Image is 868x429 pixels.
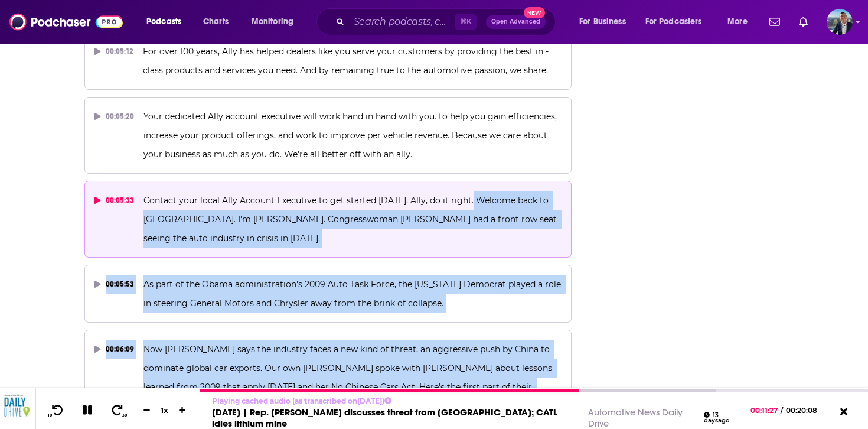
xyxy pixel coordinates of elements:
[783,406,829,415] span: 00:20:08
[455,14,477,30] span: ⌘ K
[84,32,572,90] button: 00:05:12For over 100 years, Ally has helped dealers like you serve your customers by providing th...
[638,12,719,31] button: open menu
[146,14,181,30] span: Podcasts
[349,12,455,31] input: Search podcasts, credits, & more...
[143,46,549,76] span: For over 100 years, Ally has helped dealers like you serve your customers by providing the best i...
[750,406,781,415] span: 00:11:27
[84,265,572,323] button: 00:05:53As part of the Obama administration's 2009 Auto Task Force, the [US_STATE] Democrat playe...
[827,9,853,35] span: Logged in as andrewmamo5
[94,191,134,210] div: 00:05:33
[704,412,740,424] div: 13 days ago
[84,330,572,425] button: 00:06:09Now [PERSON_NAME] says the industry faces a new kind of threat, an aggressive push by Chi...
[84,97,572,174] button: 00:05:20Your dedicated Ally account executive will work hand in hand with you. to help you gain e...
[94,42,133,61] div: 00:05:12
[212,396,740,405] p: Playing cached audio (as transcribed on [DATE] )
[781,406,783,415] span: /
[645,14,702,30] span: For Podcasters
[719,12,762,31] button: open menu
[48,413,52,418] span: 10
[143,111,559,160] span: Your dedicated Ally account executive will work hand in hand with you. to help you gain efficienc...
[203,14,229,30] span: Charts
[94,340,134,359] div: 00:06:09
[84,181,572,258] button: 00:05:33Contact your local Ally Account Executive to get started [DATE]. Ally, do it right. Welco...
[252,14,293,30] span: Monitoring
[94,275,134,294] div: 00:05:53
[45,403,68,418] button: 10
[827,9,853,35] button: Show profile menu
[765,12,785,32] a: Show notifications dropdown
[138,12,197,31] button: open menu
[491,19,540,25] span: Open Advanced
[143,195,559,243] span: Contact your local Ally Account Executive to get started [DATE]. Ally, do it right. Welcome back ...
[243,12,309,31] button: open menu
[143,279,563,308] span: As part of the Obama administration's 2009 Auto Task Force, the [US_STATE] Democrat played a role...
[122,413,127,418] span: 30
[107,403,129,418] button: 30
[588,407,683,429] a: Automotive News Daily Drive
[212,407,557,429] a: [DATE] | Rep. [PERSON_NAME] discusses threat from [GEOGRAPHIC_DATA]; CATL idles lithium mine
[827,9,853,35] img: User Profile
[524,7,545,18] span: New
[794,12,812,32] a: Show notifications dropdown
[486,15,546,29] button: Open AdvancedNew
[143,344,554,411] span: Now [PERSON_NAME] says the industry faces a new kind of threat, an aggressive push by China to do...
[155,405,175,415] div: 1 x
[571,12,641,31] button: open menu
[727,14,748,30] span: More
[328,8,567,35] div: Search podcasts, credits, & more...
[195,12,236,31] a: Charts
[579,14,626,30] span: For Business
[9,11,123,33] img: Podchaser - Follow, Share and Rate Podcasts
[94,107,134,126] div: 00:05:20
